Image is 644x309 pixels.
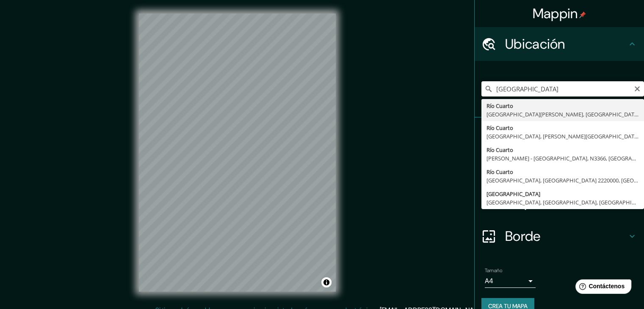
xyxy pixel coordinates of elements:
[486,132,639,140] font: [GEOGRAPHIC_DATA], [PERSON_NAME][GEOGRAPHIC_DATA]
[505,35,565,53] font: Ubicación
[475,185,644,219] div: Disposición
[481,81,644,97] input: Elige tu ciudad o zona
[475,27,644,61] div: Ubicación
[139,14,336,292] canvas: Mapa
[321,277,332,287] button: Activar o desactivar atribución
[505,227,541,245] font: Borde
[486,146,513,154] font: Río Cuarto
[486,190,540,198] font: [GEOGRAPHIC_DATA]
[475,118,644,152] div: Patas
[486,124,513,132] font: Río Cuarto
[485,276,493,285] font: A4
[486,102,513,110] font: Río Cuarto
[486,168,513,176] font: Río Cuarto
[475,219,644,253] div: Borde
[533,5,578,22] font: Mappin
[579,11,586,18] img: pin-icon.png
[634,84,641,92] button: Claro
[485,274,536,288] div: A4
[486,110,639,118] font: [GEOGRAPHIC_DATA][PERSON_NAME], [GEOGRAPHIC_DATA]
[485,267,502,274] font: Tamaño
[475,152,644,185] div: Estilo
[569,276,635,300] iframe: Lanzador de widgets de ayuda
